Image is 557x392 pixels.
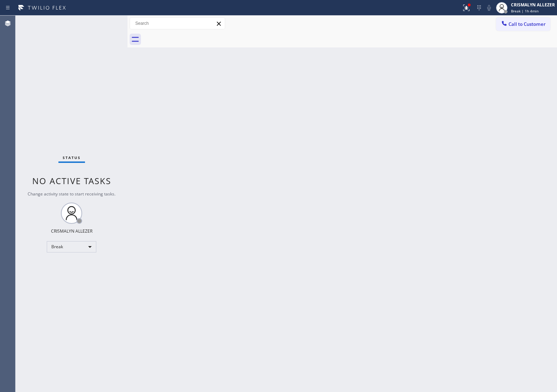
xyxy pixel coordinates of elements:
span: No active tasks [32,175,111,187]
span: Break | 1h 4min [511,8,539,13]
button: Call to Customer [496,17,550,31]
span: Status [63,155,81,160]
div: CRISMALYN ALLEZER [51,228,92,234]
input: Search [130,18,225,29]
span: Call to Customer [508,21,546,27]
button: Mute [484,3,494,13]
div: Break [47,241,96,252]
div: CRISMALYN ALLEZER [511,2,555,8]
span: Change activity state to start receiving tasks. [28,191,115,197]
